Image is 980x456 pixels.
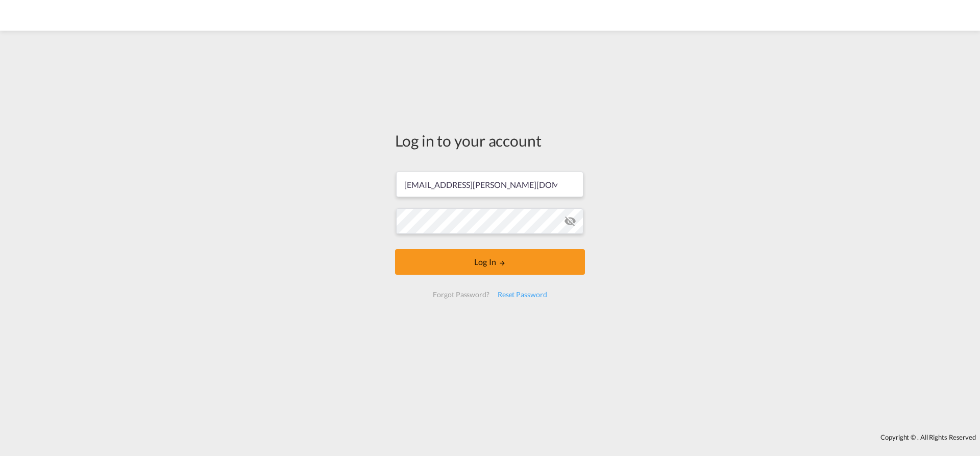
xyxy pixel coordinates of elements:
[395,130,585,151] div: Log in to your account
[396,172,583,197] input: Enter email/phone number
[429,285,493,304] div: Forgot Password?
[494,285,551,304] div: Reset Password
[564,215,576,227] md-icon: icon-eye-off
[395,249,585,275] button: LOGIN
